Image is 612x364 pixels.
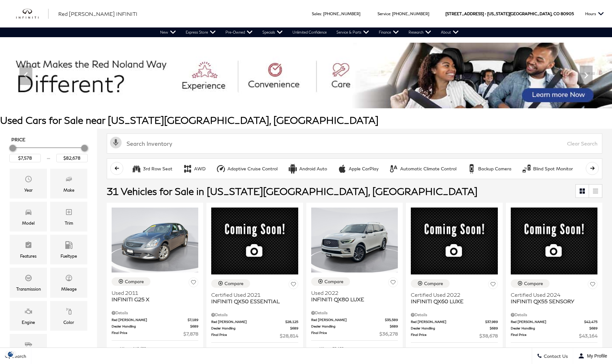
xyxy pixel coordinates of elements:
span: Sales [312,11,321,16]
a: Express Store [181,27,221,37]
button: Compare Vehicle [311,277,350,286]
span: $689 [190,324,198,329]
span: $38,678 [479,332,498,339]
span: Dealer Handling [311,324,390,329]
a: Used 2022INFINITI QX80 LUXE [311,290,398,303]
span: Search [10,353,26,359]
span: Final Price [211,332,279,339]
span: INFINITI QX55 SENSORY [511,298,593,305]
input: Minimum [9,154,41,162]
li: Mileage: 12,297 [511,346,597,354]
div: Fueltype [60,252,77,260]
span: INFINITI QX80 LUXE [311,296,393,303]
div: Apple CarPlay [349,166,378,172]
span: Go to slide 2 [298,96,305,103]
span: Transmission [25,273,32,285]
input: Search Inventory [107,134,602,154]
div: TrimTrim [50,202,87,231]
div: Apple CarPlay [337,164,347,174]
div: Minimum Price [9,145,16,151]
div: Compare [224,281,244,286]
div: Pricing Details - INFINITI QX50 ESSENTIAL [211,312,298,318]
span: Mileage [65,273,73,285]
img: INFINITI [16,9,49,19]
span: $689 [589,326,597,331]
button: Compare Vehicle [411,279,450,288]
span: $35,589 [385,317,398,322]
a: New [155,27,181,37]
a: Final Price $7,878 [112,330,198,337]
a: Red [PERSON_NAME] INFINITI [58,10,137,18]
div: AWD [194,166,206,172]
span: Final Price [112,330,183,337]
img: 2021 INFINITI QX50 ESSENTIAL [211,208,298,274]
button: Save Vehicle [289,279,298,291]
a: Pre-Owned [221,27,257,37]
a: Used 2011INFINITI G25 X [112,290,198,303]
span: Certified Used 2022 [411,292,493,298]
div: Trim [65,219,73,227]
div: Price [9,143,88,162]
div: ColorColor [50,301,87,331]
span: Go to slide 1 [289,96,296,103]
button: Open user profile menu [573,348,612,364]
a: Certified Used 2024INFINITI QX55 SENSORY [511,292,597,305]
div: Adaptive Cruise Control [216,164,226,174]
span: Red [PERSON_NAME] [112,317,188,322]
a: Research [404,27,436,37]
span: INFINITI G25 X [112,296,193,303]
span: Contact Us [542,353,568,359]
div: 3rd Row Seat [143,166,172,172]
span: Dealer Handling [211,326,290,331]
a: infiniti [16,9,49,19]
div: Compare [524,281,543,286]
button: Save Vehicle [388,277,398,289]
span: Model [25,207,32,219]
a: Red [PERSON_NAME] $7,189 [112,317,198,322]
div: Blind Spot Monitor [522,164,531,174]
span: $7,189 [188,317,198,322]
button: Compare Vehicle [511,279,550,288]
div: Previous [19,66,32,85]
span: $42,475 [584,319,597,324]
div: Maximum Price [81,145,88,151]
span: Used 2011 [112,290,193,296]
section: Click to Open Cookie Consent Modal [3,351,18,358]
span: Dealer Handling [112,324,190,329]
div: Features [20,252,37,260]
span: Service [377,11,390,16]
a: Red [PERSON_NAME] $28,125 [211,319,298,324]
span: Certified Used 2021 [211,292,293,298]
a: Final Price $28,814 [211,332,298,339]
div: Compare [424,281,443,286]
div: MakeMake [50,169,87,198]
a: Dealer Handling $689 [211,326,298,331]
span: : [390,11,391,16]
input: Maximum [56,154,88,162]
div: Pricing Details - INFINITI QX60 LUXE [411,312,497,318]
span: Bodystyle [25,339,32,352]
span: Color [65,306,73,319]
button: Compare Vehicle [112,277,150,286]
a: Dealer Handling $689 [311,324,398,329]
img: 2024 INFINITI QX55 SENSORY [511,208,597,274]
button: AWDAWD [179,162,209,176]
span: $28,814 [280,332,298,339]
span: Make [65,174,73,187]
a: Red [PERSON_NAME] $42,475 [511,319,597,324]
button: Save Vehicle [189,277,198,289]
a: Certified Used 2021INFINITI QX50 ESSENTIAL [211,292,298,305]
div: Next [580,66,593,85]
span: $37,989 [485,319,498,324]
button: Compare Vehicle [211,279,250,288]
button: Adaptive Cruise ControlAdaptive Cruise Control [213,162,281,176]
a: Specials [257,27,288,37]
a: [PHONE_NUMBER] [392,11,429,16]
div: Year [24,187,33,194]
button: 3rd Row Seat3rd Row Seat [128,162,176,176]
button: Apple CarPlayApple CarPlay [334,162,382,176]
div: BodystyleBodystyle [10,334,47,364]
span: $689 [490,326,498,331]
li: Mileage: 142,658 [112,344,198,352]
img: 2022 INFINITI QX60 LUXE [411,208,497,274]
